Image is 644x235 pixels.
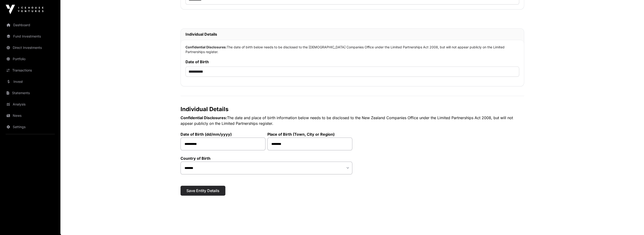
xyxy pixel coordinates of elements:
a: Settings [4,122,57,132]
strong: Confidential Disclosures: [181,115,227,120]
strong: Confidential Disclosures: [185,45,227,49]
a: Fund Investments [4,31,57,42]
h2: Individual Details [181,105,524,113]
label: Date of Birth [185,59,519,65]
a: Transactions [4,65,57,76]
a: Direct Investments [4,42,57,53]
a: Portfolio [4,54,57,64]
a: Dashboard [4,20,57,30]
label: Place of Birth (Town, City or Region) [267,132,352,137]
img: Icehouse Ventures Logo [6,5,43,14]
a: Invest [4,76,57,87]
button: Save Entity Details [181,186,225,196]
iframe: Chat Widget [620,212,644,235]
a: Analysis [4,99,57,109]
p: The date of birth below needs to be disclosed to the [DEMOGRAPHIC_DATA] Companies Office under th... [185,45,519,54]
h2: Individual Details [185,31,519,37]
label: Country of Birth [181,156,352,161]
span: Save Entity Details [186,188,219,193]
p: The date and place of birth information below needs to be disclosed to the New Zealand Companies ... [181,115,524,126]
a: Statements [4,88,57,98]
a: News [4,110,57,121]
label: Date of Birth (dd/mm/yyyy) [181,132,265,137]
